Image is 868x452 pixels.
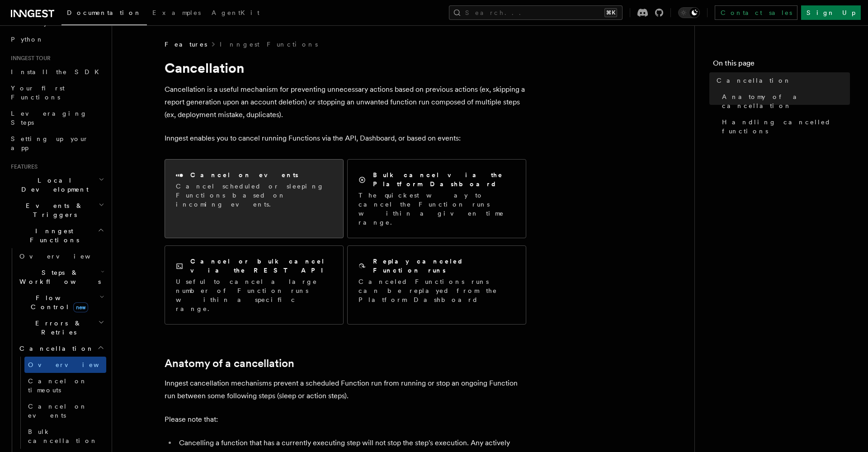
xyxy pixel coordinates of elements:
[165,377,526,402] p: Inngest cancellation mechanisms prevent a scheduled Function run from running or stop an ongoing ...
[373,170,515,188] h2: Bulk cancel via the Platform Dashboard
[165,40,207,49] span: Features
[347,245,526,325] a: Replay canceled Function runsCanceled Functions runs can be replayed from the Platform Dashboard
[7,55,51,62] span: Inngest tour
[165,357,294,370] a: Anatomy of a cancellation
[67,9,142,16] span: Documentation
[7,226,98,245] span: Inngest Functions
[16,290,106,315] button: Flow Controlnew
[16,319,98,337] span: Errors & Retries
[16,315,106,340] button: Errors & Retries
[212,9,259,16] span: AgentKit
[718,114,850,139] a: Handling cancelled functions
[11,36,44,43] span: Python
[11,135,89,151] span: Setting up your app
[7,176,99,194] span: Local Development
[28,377,87,394] span: Cancel on timeouts
[73,302,88,312] span: new
[165,132,526,145] p: Inngest enables you to cancel running Functions via the API, Dashboard, or based on events:
[722,92,850,110] span: Anatomy of a cancellation
[165,60,526,76] h1: Cancellation
[718,89,850,114] a: Anatomy of a cancellation
[24,398,106,424] a: Cancel on events
[713,72,850,89] a: Cancellation
[7,198,106,223] button: Events & Triggers
[7,105,106,131] a: Leveraging Steps
[190,257,332,275] h2: Cancel or bulk cancel via the REST API
[206,3,265,24] a: AgentKit
[11,110,87,126] span: Leveraging Steps
[16,340,106,357] button: Cancellation
[11,85,65,101] span: Your first Functions
[678,7,700,18] button: Toggle dark mode
[176,277,332,313] p: Useful to cancel a large number of Function runs within a specific range.
[28,428,98,444] span: Bulk cancellation
[24,373,106,398] a: Cancel on timeouts
[801,5,861,20] a: Sign Up
[7,163,38,170] span: Features
[449,5,623,20] button: Search...⌘K
[24,424,106,449] a: Bulk cancellation
[16,264,106,290] button: Steps & Workflows
[11,68,104,75] span: Install the SDK
[165,413,526,426] p: Please note that:
[152,9,201,16] span: Examples
[16,268,101,286] span: Steps & Workflows
[359,191,515,227] p: The quickest way to cancel the Function runs within a given time range.
[19,253,113,260] span: Overview
[7,131,106,156] a: Setting up your app
[722,118,850,136] span: Handling cancelled functions
[176,182,332,209] p: Cancel scheduled or sleeping Functions based on incoming events.
[7,31,106,47] a: Python
[7,201,99,219] span: Events & Triggers
[24,357,106,373] a: Overview
[373,257,515,275] h2: Replay canceled Function runs
[16,357,106,449] div: Cancellation
[717,76,791,85] span: Cancellation
[61,3,147,25] a: Documentation
[220,40,318,49] a: Inngest Functions
[190,170,298,179] h2: Cancel on events
[165,83,526,121] p: Cancellation is a useful mechanism for preventing unnecessary actions based on previous actions (...
[28,361,121,368] span: Overview
[16,293,99,311] span: Flow Control
[147,3,206,24] a: Examples
[713,58,850,72] h4: On this page
[28,403,87,419] span: Cancel on events
[165,159,344,238] a: Cancel on eventsCancel scheduled or sleeping Functions based on incoming events.
[16,344,94,353] span: Cancellation
[7,64,106,80] a: Install the SDK
[7,80,106,105] a: Your first Functions
[347,159,526,238] a: Bulk cancel via the Platform DashboardThe quickest way to cancel the Function runs within a given...
[165,245,344,325] a: Cancel or bulk cancel via the REST APIUseful to cancel a large number of Function runs within a s...
[604,8,617,17] kbd: ⌘K
[7,172,106,198] button: Local Development
[715,5,797,20] a: Contact sales
[359,277,515,304] p: Canceled Functions runs can be replayed from the Platform Dashboard
[7,223,106,248] button: Inngest Functions
[16,248,106,264] a: Overview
